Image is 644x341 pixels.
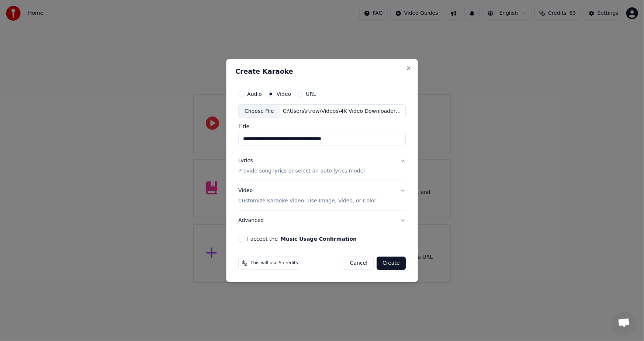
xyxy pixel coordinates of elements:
[238,187,376,205] div: Video
[306,91,316,97] label: URL
[238,157,253,165] div: Lyrics
[235,68,409,75] h2: Create Karaoke
[281,236,357,241] button: I accept the
[344,257,374,270] button: Cancel
[250,260,298,266] span: This will use 5 credits
[238,124,406,129] label: Title
[238,168,365,175] p: Provide song lyrics or select an auto lyrics model
[239,105,280,118] div: Choose File
[238,181,406,211] button: VideoCustomize Karaoke Video: Use Image, Video, or Color
[247,236,357,241] label: I accept the
[277,91,291,97] label: Video
[377,257,406,270] button: Create
[247,91,262,97] label: Audio
[238,211,406,230] button: Advanced
[238,152,406,181] button: LyricsProvide song lyrics or select an auto lyrics model
[238,197,376,205] p: Customize Karaoke Video: Use Image, Video, or Color
[280,108,405,115] div: C:\Users\rtrow\Videos\4K Video Downloader+\[PERSON_NAME] - Precious Pain (Lyrics).mp4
